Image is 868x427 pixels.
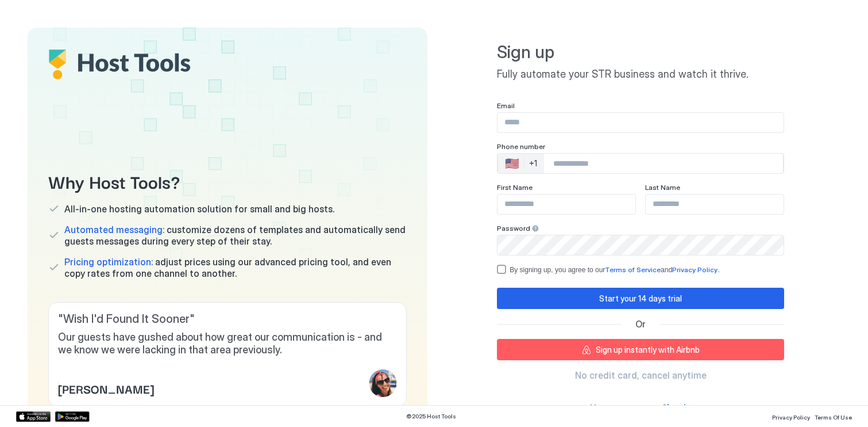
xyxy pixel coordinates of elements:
[58,331,397,357] span: Our guests have gushed about how great our communication is - and we know we were lacking in that...
[16,411,51,422] a: App Store
[369,369,397,397] div: profile
[497,195,635,214] input: Input Field
[645,183,680,192] span: Last Name
[605,265,661,274] a: Terms of Service
[497,142,545,151] span: Phone number
[672,265,717,274] a: Privacy Policy
[64,256,153,268] span: Pricing optimization:
[497,68,784,81] span: Fully automate your STR business and watch it thrive.
[646,195,784,214] input: Input Field
[815,414,852,421] span: Terms Of Use
[505,157,519,170] div: 🇺🇸
[599,292,682,304] div: Start your 14 days trial
[497,339,784,360] button: Sign up instantly with Airbnb
[497,113,784,132] input: Input Field
[58,312,397,326] span: " Wish I'd Found It Sooner "
[497,224,530,232] span: Password
[590,402,667,414] span: Have an account?
[497,265,784,274] div: termsPrivacy
[64,224,407,247] span: customize dozens of templates and automatically send guests messages during every step of their s...
[55,411,90,422] a: Google Play Store
[772,410,810,422] a: Privacy Policy
[64,203,334,215] span: All-in-one hosting automation solution for small and big hosts.
[635,318,646,330] span: Or
[498,154,544,173] div: Countries button
[667,402,691,413] span: Login
[497,235,784,255] input: Input Field
[497,101,515,110] span: Email
[497,41,784,63] span: Sign up
[510,265,784,274] div: By signing up, you agree to our and .
[772,414,810,421] span: Privacy Policy
[596,344,700,356] div: Sign up instantly with Airbnb
[11,388,39,415] iframe: Intercom live chat
[667,402,691,414] a: Login
[58,380,154,397] span: [PERSON_NAME]
[544,153,783,174] input: Phone Number input
[64,224,164,235] span: Automated messaging:
[497,288,784,309] button: Start your 14 days trial
[497,183,533,192] span: First Name
[815,410,852,422] a: Terms Of Use
[48,168,407,194] span: Why Host Tools?
[575,369,707,381] span: No credit card, cancel anytime
[406,413,456,420] span: © 2025 Host Tools
[64,256,407,279] span: adjust prices using our advanced pricing tool, and even copy rates from one channel to another.
[529,158,537,169] div: +1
